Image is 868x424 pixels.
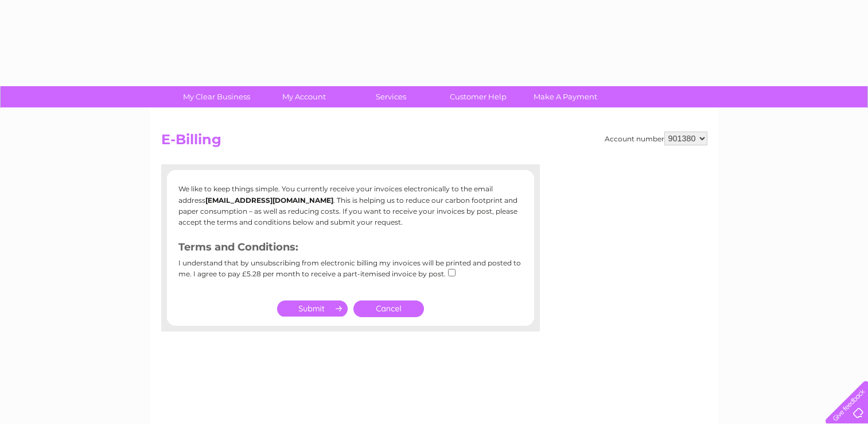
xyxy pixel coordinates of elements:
[256,86,351,107] a: My Account
[605,132,707,145] div: Account number
[161,132,707,153] h2: E-Billing
[431,86,526,107] a: Customer Help
[344,86,438,107] a: Services
[277,300,348,317] input: Submit
[178,239,523,259] h3: Terms and Conditions:
[169,86,264,107] a: My Clear Business
[178,259,523,286] div: I understand that by unsubscribing from electronic billing my invoices will be printed and posted...
[518,86,613,107] a: Make A Payment
[353,300,424,317] a: Cancel
[205,196,333,205] b: [EMAIL_ADDRESS][DOMAIN_NAME]
[178,183,523,228] p: We like to keep things simple. You currently receive your invoices electronically to the email ad...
